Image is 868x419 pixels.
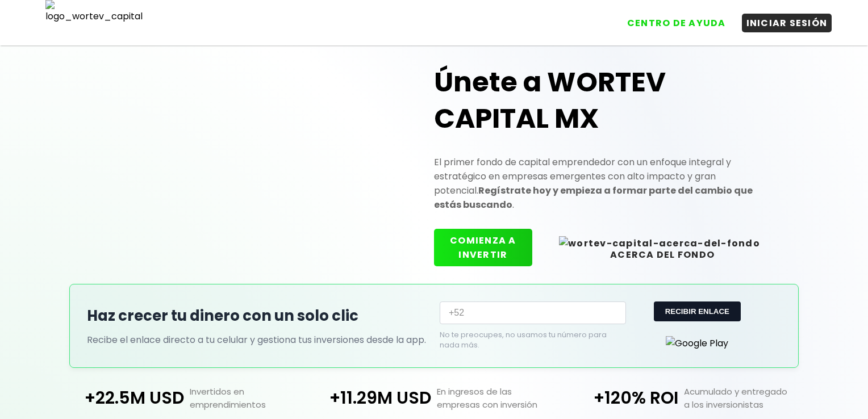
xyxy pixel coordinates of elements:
[544,229,781,266] button: ACERCA DEL FONDO
[87,333,428,347] p: Recibe el enlace directo a tu celular y gestiona tus inversiones desde la app.
[666,336,728,350] img: Google Play
[87,305,428,327] h2: Haz crecer tu dinero con un solo clic
[434,184,753,211] strong: Regístrate hoy y empieza a formar parte del cambio que estás buscando
[678,385,805,411] p: Acumulado y entregado a los inversionistas
[63,385,184,411] p: +22.5M USD
[440,330,608,350] p: No te preocupes, no usamos tu número para nada más.
[434,64,781,137] h1: Únete a WORTEV CAPITAL MX
[559,236,760,250] img: wortev-capital-acerca-del-fondo
[611,5,731,32] a: CENTRO DE AYUDA
[434,155,781,212] p: El primer fondo de capital emprendedor con un enfoque integral y estratégico en empresas emergent...
[731,5,832,32] a: INICIAR SESIÓN
[434,229,532,266] button: COMIENZA A INVERTIR
[558,385,679,411] p: +120% ROI
[654,301,741,321] button: RECIBIR ENLACE
[184,385,311,411] p: Invertidos en emprendimientos
[434,248,544,261] a: COMIENZA A INVERTIR
[742,14,832,32] button: INICIAR SESIÓN
[431,385,558,411] p: En ingresos de las empresas con inversión
[623,14,731,32] button: CENTRO DE AYUDA
[310,385,431,411] p: +11.29M USD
